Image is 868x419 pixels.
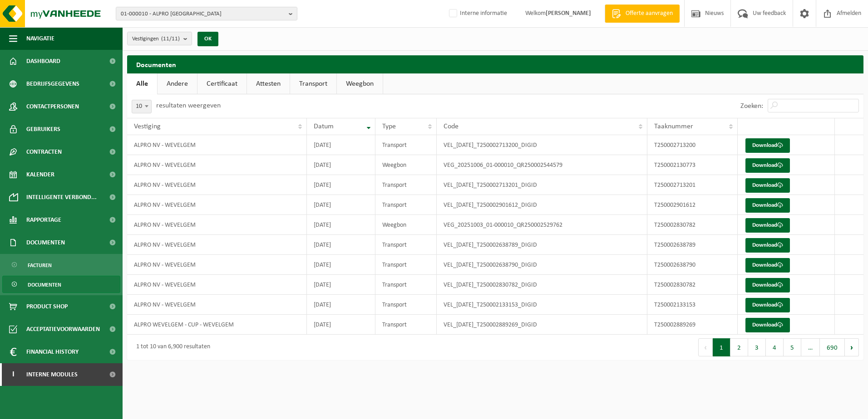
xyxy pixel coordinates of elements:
[437,175,648,195] td: VEL_[DATE]_T250002713201_DIGID
[26,363,78,386] span: Interne modules
[127,32,192,45] button: Vestigingen(11/11)
[375,135,436,155] td: Transport
[647,175,737,195] td: T250002713201
[121,7,285,21] span: 01-000010 - ALPRO [GEOGRAPHIC_DATA]
[546,10,591,17] strong: [PERSON_NAME]
[605,5,680,23] a: Offerte aanvragen
[26,231,65,254] span: Documenten
[26,341,79,363] span: Financial History
[26,318,100,341] span: Acceptatievoorwaarden
[647,315,737,335] td: T250002889269
[437,195,648,215] td: VEL_[DATE]_T250002901612_DIGID
[745,278,790,292] a: Download
[745,178,790,193] a: Download
[647,275,737,295] td: T250002830782
[290,73,336,94] a: Transport
[197,73,247,94] a: Certificaat
[745,258,790,273] a: Download
[647,195,737,215] td: T250002901612
[132,32,180,46] span: Vestigingen
[116,7,297,20] button: 01-000010 - ALPRO [GEOGRAPHIC_DATA]
[740,102,763,110] label: Zoeken:
[375,255,436,275] td: Transport
[730,338,748,356] button: 2
[127,195,307,215] td: ALPRO NV - WEVELGEM
[127,55,863,73] h2: Documenten
[307,155,376,175] td: [DATE]
[745,198,790,213] a: Download
[127,73,157,94] a: Alle
[127,255,307,275] td: ALPRO NV - WEVELGEM
[437,315,648,335] td: VEL_[DATE]_T250002889269_DIGID
[745,158,790,173] a: Download
[127,275,307,295] td: ALPRO NV - WEVELGEM
[127,315,307,335] td: ALPRO WEVELGEM - CUP - WEVELGEM
[845,338,859,356] button: Next
[307,175,376,195] td: [DATE]
[127,135,307,155] td: ALPRO NV - WEVELGEM
[713,338,730,356] button: 1
[26,27,54,50] span: Navigatie
[698,338,713,356] button: Previous
[247,73,290,94] a: Attesten
[375,295,436,315] td: Transport
[307,215,376,235] td: [DATE]
[127,295,307,315] td: ALPRO NV - WEVELGEM
[127,155,307,175] td: ALPRO NV - WEVELGEM
[745,218,790,233] a: Download
[2,256,120,273] a: Facturen
[28,257,52,274] span: Facturen
[647,295,737,315] td: T250002133153
[2,276,120,293] a: Documenten
[647,155,737,175] td: T250002130773
[158,73,197,94] a: Andere
[307,235,376,255] td: [DATE]
[444,123,459,130] span: Code
[132,100,151,113] span: 10
[437,255,648,275] td: VEL_[DATE]_T250002638790_DIGID
[437,135,648,155] td: VEL_[DATE]_T250002713200_DIGID
[314,123,334,130] span: Datum
[197,32,218,46] button: OK
[26,295,68,318] span: Product Shop
[801,338,820,356] span: …
[307,295,376,315] td: [DATE]
[382,123,396,130] span: Type
[784,338,801,356] button: 5
[647,135,737,155] td: T250002713200
[307,315,376,335] td: [DATE]
[26,50,60,73] span: Dashboard
[26,186,97,209] span: Intelligente verbond...
[437,235,648,255] td: VEL_[DATE]_T250002638789_DIGID
[375,155,436,175] td: Weegbon
[156,102,221,109] label: resultaten weergeven
[748,338,766,356] button: 3
[623,9,675,18] span: Offerte aanvragen
[375,315,436,335] td: Transport
[26,209,61,231] span: Rapportage
[127,235,307,255] td: ALPRO NV - WEVELGEM
[26,141,62,163] span: Contracten
[26,95,79,118] span: Contactpersonen
[654,123,693,130] span: Taaknummer
[766,338,784,356] button: 4
[375,215,436,235] td: Weegbon
[26,118,60,141] span: Gebruikers
[437,215,648,235] td: VEG_20251003_01-000010_QR250002529762
[647,215,737,235] td: T250002830782
[26,163,54,186] span: Kalender
[745,138,790,153] a: Download
[647,255,737,275] td: T250002638790
[437,155,648,175] td: VEG_20251006_01-000010_QR250002544579
[307,255,376,275] td: [DATE]
[375,235,436,255] td: Transport
[437,295,648,315] td: VEL_[DATE]_T250002133153_DIGID
[745,318,790,332] a: Download
[745,238,790,253] a: Download
[375,275,436,295] td: Transport
[307,135,376,155] td: [DATE]
[161,36,180,42] count: (11/11)
[437,275,648,295] td: VEL_[DATE]_T250002830782_DIGID
[134,123,161,130] span: Vestiging
[307,195,376,215] td: [DATE]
